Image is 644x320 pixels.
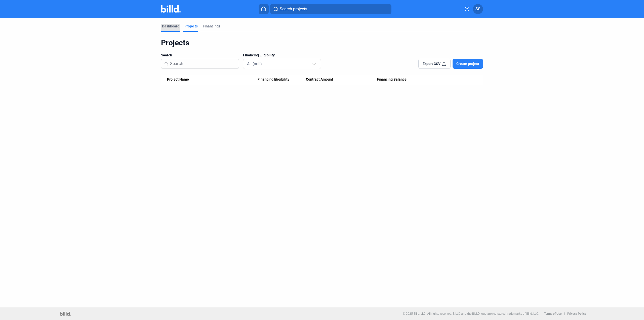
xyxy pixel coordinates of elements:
[456,61,479,66] span: Create project
[60,312,71,316] img: logo
[377,77,407,82] span: Financing Balance
[167,77,258,82] div: Project Name
[306,77,377,82] div: Contract Amount
[453,59,483,69] button: Create project
[280,6,307,12] span: Search projects
[258,77,289,82] span: Financing Eligibility
[162,24,179,29] div: Dashboard
[270,4,391,14] button: Search projects
[475,6,480,12] span: SS
[403,312,539,315] p: © 2025 Billd, LLC. All rights reserved. BILLD and the BILLD logo are registered trademarks of Bil...
[184,24,198,29] div: Projects
[243,53,275,58] span: Financing Eligibility
[258,77,306,82] div: Financing Eligibility
[167,77,189,82] span: Project Name
[170,58,236,69] input: Search
[544,312,561,315] b: Terms of Use
[203,24,220,29] div: Financings
[306,77,333,82] span: Contract Amount
[161,38,483,48] div: Projects
[161,53,172,58] span: Search
[161,5,181,13] img: Billd Company Logo
[247,61,262,66] mat-select-trigger: All (null)
[564,312,565,315] p: |
[418,59,451,69] button: Export CSV
[423,61,440,66] span: Export CSV
[473,4,483,14] button: SS
[377,77,448,82] div: Financing Balance
[567,312,586,315] b: Privacy Policy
